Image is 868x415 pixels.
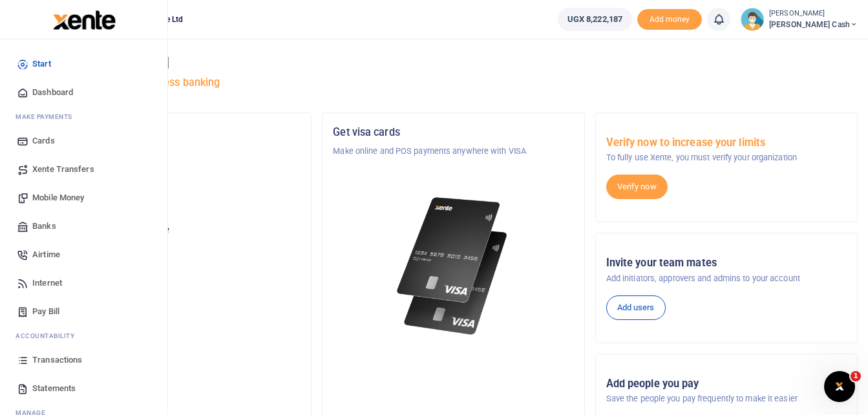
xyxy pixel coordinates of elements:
[637,9,702,30] span: Add money
[606,257,847,270] h5: Invite your team mates
[10,212,157,240] a: Banks
[22,112,72,122] span: ake Payments
[10,155,157,184] a: Xente Transfers
[32,163,94,176] span: Xente Transfers
[769,19,858,30] span: [PERSON_NAME] Cash
[32,382,76,395] span: Statements
[606,295,666,320] a: Add users
[10,240,157,269] a: Airtime
[60,126,301,139] h5: Organization
[52,14,116,24] a: logo-small logo-large logo-large
[606,392,847,405] p: Save the people you pay frequently to make it easier
[606,175,668,199] a: Verify now
[10,297,157,326] a: Pay Bill
[10,346,157,374] a: Transactions
[769,8,858,19] small: [PERSON_NAME]
[49,56,858,70] h4: Hello [PERSON_NAME]
[851,371,861,381] span: 1
[553,8,637,31] li: Wallet ballance
[741,8,764,31] img: profile-user
[53,10,116,30] img: logo-large
[10,78,157,107] a: Dashboard
[637,9,702,30] li: Toup your wallet
[32,86,73,99] span: Dashboard
[32,354,82,367] span: Transactions
[10,374,157,403] a: Statements
[32,191,84,204] span: Mobile Money
[32,277,62,290] span: Internet
[10,107,157,127] li: M
[60,145,301,158] p: Namirembe Guest House Ltd
[60,176,301,189] h5: Account
[32,305,59,318] span: Pay Bill
[49,76,858,89] h5: Welcome to better business banking
[606,136,847,149] h5: Verify now to increase your limits
[60,240,301,253] h5: UGX 8,222,187
[393,189,513,343] img: xente-_physical_cards.png
[25,331,74,341] span: countability
[10,269,157,297] a: Internet
[10,50,157,78] a: Start
[606,272,847,285] p: Add initiators, approvers and admins to your account
[333,145,573,158] p: Make online and POS payments anywhere with VISA
[741,8,858,31] a: profile-user [PERSON_NAME] [PERSON_NAME] Cash
[32,58,51,70] span: Start
[10,127,157,155] a: Cards
[60,224,301,237] p: Your current account balance
[558,8,632,31] a: UGX 8,222,187
[567,13,622,26] span: UGX 8,222,187
[824,371,855,402] iframe: Intercom live chat
[333,126,573,139] h5: Get visa cards
[32,220,56,233] span: Banks
[606,378,847,390] h5: Add people you pay
[637,14,702,23] a: Add money
[606,151,847,164] p: To fully use Xente, you must verify your organization
[32,248,60,261] span: Airtime
[10,184,157,212] a: Mobile Money
[32,134,55,147] span: Cards
[10,326,157,346] li: Ac
[60,195,301,208] p: [PERSON_NAME] Cash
